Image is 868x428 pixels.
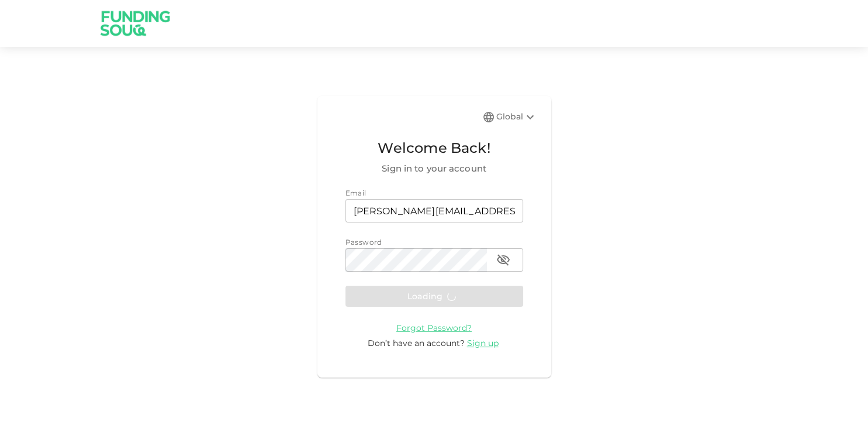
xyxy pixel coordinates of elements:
[345,248,487,272] input: password
[345,199,523,222] input: email
[467,338,499,348] span: Sign up
[396,323,472,333] span: Forgot Password?
[368,338,465,348] span: Don’t have an account?
[496,110,537,124] div: Global
[345,238,382,246] span: Password
[396,322,472,333] a: Forgot Password?
[345,189,366,197] span: Email
[345,137,523,159] span: Welcome Back!
[345,162,523,176] span: Sign in to your account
